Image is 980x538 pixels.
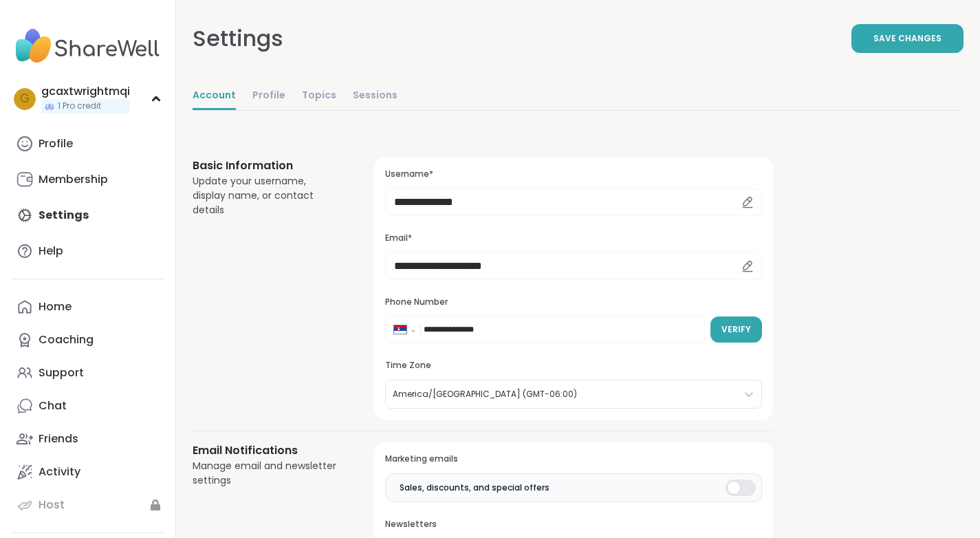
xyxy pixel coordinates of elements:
[193,158,341,174] h3: Basic Information
[193,442,341,459] h3: Email Notifications
[39,365,84,380] div: Support
[39,136,73,151] div: Profile
[385,169,762,180] h3: Username*
[385,453,762,465] h3: Marketing emails
[385,233,762,244] h3: Email*
[385,519,762,530] h3: Newsletters
[851,24,963,53] button: Save Changes
[11,235,164,268] a: Help
[710,316,762,343] button: Verify
[11,422,164,455] a: Friends
[11,356,164,389] a: Support
[11,455,164,488] a: Activity
[11,389,164,422] a: Chat
[41,84,130,99] div: gcaxtwrightmqi
[39,172,108,187] div: Membership
[193,22,283,55] div: Settings
[385,360,762,372] h3: Time Zone
[39,464,80,480] div: Activity
[39,398,67,413] div: Chat
[873,32,941,45] span: Save Changes
[11,163,164,196] a: Membership
[39,299,72,314] div: Home
[302,83,336,110] a: Topics
[252,83,285,110] a: Profile
[11,323,164,356] a: Coaching
[39,332,94,347] div: Coaching
[20,90,30,108] span: g
[39,497,65,513] div: Host
[39,431,78,446] div: Friends
[39,244,63,259] div: Help
[58,100,101,112] span: 1 Pro credit
[11,488,164,521] a: Host
[11,127,164,160] a: Profile
[193,459,341,488] div: Manage email and newsletter settings
[353,83,398,110] a: Sessions
[193,174,341,217] div: Update your username, display name, or contact details
[400,482,549,494] span: Sales, discounts, and special offers
[11,22,164,70] img: ShareWell Nav Logo
[721,323,751,336] span: Verify
[385,297,762,308] h3: Phone Number
[193,83,236,110] a: Account
[11,290,164,323] a: Home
